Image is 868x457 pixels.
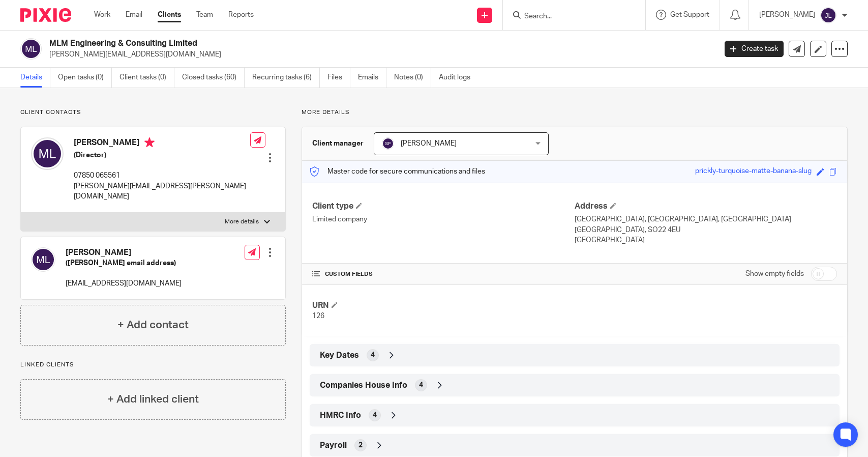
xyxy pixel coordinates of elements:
[312,312,324,320] span: 126
[196,10,213,20] a: Team
[310,166,485,177] p: Master code for secure communications and files
[66,258,182,268] h5: ([PERSON_NAME] email address)
[66,278,182,289] p: [EMAIL_ADDRESS][DOMAIN_NAME]
[302,108,848,117] p: More details
[373,410,377,420] span: 4
[94,10,110,20] a: Work
[312,300,575,311] h4: URN
[182,68,245,88] a: Closed tasks (60)
[158,10,181,20] a: Clients
[49,38,577,49] h2: MLM Engineering & Consulting Limited
[312,138,364,149] h3: Client manager
[74,181,250,202] p: [PERSON_NAME][EMAIL_ADDRESS][PERSON_NAME][DOMAIN_NAME]
[670,11,709,18] span: Get Support
[320,350,359,361] span: Key Dates
[320,440,347,451] span: Payroll
[575,225,837,235] p: [GEOGRAPHIC_DATA], SO22 4EU
[74,150,250,160] h5: (Director)
[49,49,709,60] p: [PERSON_NAME][EMAIL_ADDRESS][DOMAIN_NAME]
[66,247,182,258] h4: [PERSON_NAME]
[20,361,286,369] p: Linked clients
[320,410,361,421] span: HMRC Info
[312,270,575,278] h4: CUSTOM FIELDS
[126,10,142,20] a: Email
[575,201,837,212] h4: Address
[20,8,71,22] img: Pixie
[439,68,478,88] a: Audit logs
[107,391,199,407] h4: + Add linked client
[20,38,42,60] img: svg%3E
[117,317,189,333] h4: + Add contact
[312,214,575,224] p: Limited company
[745,269,804,279] label: Show empty fields
[419,380,423,390] span: 4
[31,137,64,170] img: svg%3E
[382,137,394,150] img: svg%3E
[225,218,259,226] p: More details
[759,10,815,20] p: [PERSON_NAME]
[371,350,375,360] span: 4
[523,12,615,21] input: Search
[74,170,250,181] p: 07850 065561
[58,68,112,88] a: Open tasks (0)
[20,68,50,88] a: Details
[31,247,55,272] img: svg%3E
[401,140,457,147] span: [PERSON_NAME]
[725,41,784,57] a: Create task
[320,380,407,391] span: Companies House Info
[575,214,837,224] p: [GEOGRAPHIC_DATA], [GEOGRAPHIC_DATA], [GEOGRAPHIC_DATA]
[228,10,254,20] a: Reports
[20,108,286,117] p: Client contacts
[252,68,320,88] a: Recurring tasks (6)
[358,68,386,88] a: Emails
[575,235,837,245] p: [GEOGRAPHIC_DATA]
[327,68,350,88] a: Files
[144,137,155,148] i: Primary
[358,440,363,450] span: 2
[820,7,836,23] img: svg%3E
[74,137,250,150] h4: [PERSON_NAME]
[119,68,174,88] a: Client tasks (0)
[695,166,812,178] div: prickly-turquoise-matte-banana-slug
[312,201,575,212] h4: Client type
[394,68,431,88] a: Notes (0)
